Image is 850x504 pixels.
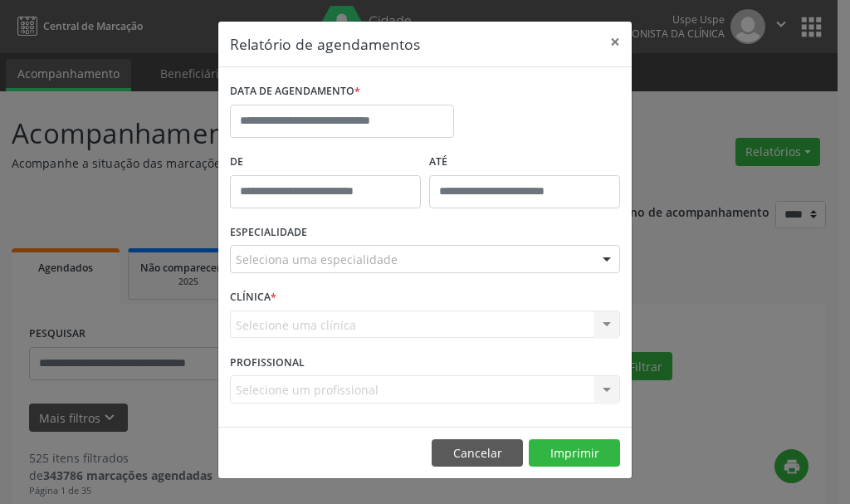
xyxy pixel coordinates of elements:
label: ESPECIALIDADE [230,220,307,246]
button: Imprimir [529,439,620,467]
label: De [230,149,421,175]
label: DATA DE AGENDAMENTO [230,79,360,105]
label: CLÍNICA [230,285,276,311]
button: Cancelar [432,439,523,467]
label: ATÉ [429,149,620,175]
label: PROFISSIONAL [230,350,305,375]
h5: Relatório de agendamentos [230,33,420,55]
button: Close [598,22,632,62]
span: Seleciona uma especialidade [236,251,398,268]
